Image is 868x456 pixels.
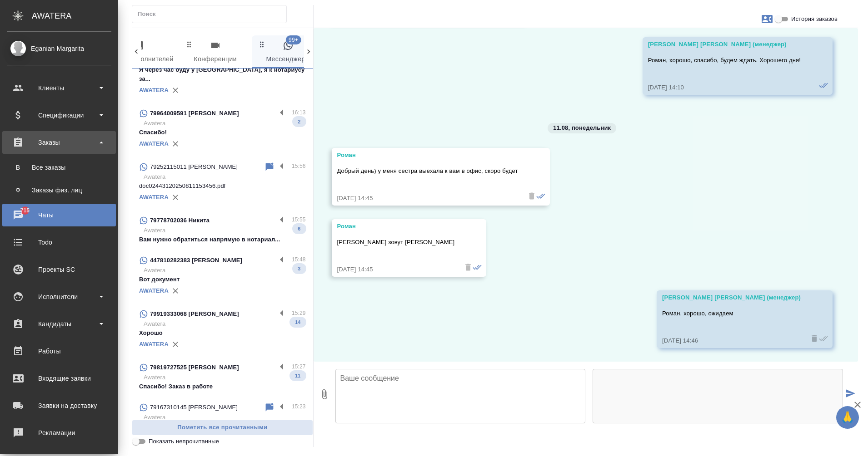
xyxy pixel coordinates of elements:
div: Кандидаты [7,317,111,331]
span: 2 [292,117,306,126]
div: Все заказы [11,163,107,172]
svg: Зажми и перетащи, чтобы поменять порядок вкладок [258,40,266,49]
div: Eganian Margarita [7,44,111,54]
p: 15:55 [292,215,306,224]
div: [DATE] 14:45 [337,265,455,274]
div: Чаты [7,208,111,222]
div: [DATE] 14:45 [337,194,518,203]
p: Awatera [144,172,306,181]
button: Удалить привязку [169,83,182,97]
a: Входящие заявки [2,367,116,390]
div: Заявки на доставку [7,399,111,412]
div: 79919333068 [PERSON_NAME]15:29AwateraХорошо14AWATERA [132,303,313,357]
span: 11 [289,371,306,380]
a: 715Чаты [2,204,116,226]
p: 79964009591 [PERSON_NAME] [150,109,239,118]
a: AWATERA [139,87,169,93]
span: История заказов [791,15,838,24]
button: Удалить привязку [169,284,182,298]
p: [PERSON_NAME] зовут [PERSON_NAME] [337,238,455,247]
button: Заявки [756,8,778,30]
div: 79167310145 [PERSON_NAME]15:23Awatera[PERSON_NAME], можете забрать сегодня с 16 до 1...AWATERA [132,397,313,450]
p: Вам нужно обратиться напрямую в нотариал... [139,235,306,244]
p: Спасибо! [139,128,306,137]
div: Входящие заявки [7,372,111,385]
p: Спасибо! Заказ в работе [139,382,306,391]
a: ВВсе заказы [7,158,111,177]
a: AWATERA [139,140,169,147]
span: Мессенджеры [257,40,319,65]
div: 79252115011 [PERSON_NAME]15:56Awateradoc02443120250811153456.pdfAWATERA [132,156,313,210]
div: AWATERA [32,7,118,25]
span: 🙏 [840,408,855,427]
p: Awatera [144,373,306,382]
p: Я через час буду у [GEOGRAPHIC_DATA], я к нотариусу за... [139,65,306,83]
p: 16:13 [292,108,306,117]
p: Awatera [144,266,306,275]
div: Роман [337,151,518,160]
div: 79819727525 [PERSON_NAME]15:27AwateraСпасибо! Заказ в работе11 [132,357,313,397]
a: AWATERA [139,341,169,348]
span: Пометить все прочитанными [137,422,308,433]
div: Работы [7,344,111,358]
div: Заказы физ. лиц [11,186,107,195]
span: 715 [15,206,35,215]
a: Рекламации [2,422,116,444]
p: Вот документ [139,275,306,284]
button: Удалить привязку [169,338,182,351]
p: 15:27 [292,362,306,371]
p: 79919333068 [PERSON_NAME] [150,309,239,319]
button: Удалить привязку [169,137,182,151]
p: Awatera [144,319,306,329]
p: Awatera [144,119,306,128]
a: Заявки на доставку [2,394,116,417]
div: Спецификации [7,108,111,122]
div: Исполнители [7,290,111,304]
button: 🙏 [836,406,859,429]
p: Awatera [144,226,306,235]
a: Работы [2,340,116,363]
p: 79167310145 [PERSON_NAME] [150,403,238,412]
span: 3 [292,264,306,273]
div: 79778702036 Никита15:55AwateraВам нужно обратиться напрямую в нотариал...6 [132,210,313,250]
p: 79819727525 [PERSON_NAME] [150,363,239,372]
a: ФЗаказы физ. лиц [7,181,111,199]
p: 15:23 [292,402,306,411]
svg: Зажми и перетащи, чтобы поменять порядок вкладок [185,40,194,49]
div: Пометить непрочитанным [264,402,275,413]
div: 447810282383 [PERSON_NAME]15:48AwateraВот документ3AWATERA [132,250,313,303]
div: Клиенты [7,81,111,95]
span: Конференции [185,40,246,65]
div: Заказы [7,136,111,149]
p: Роман, хорошо, спасибо, будем ждать. Хорошего дня! [648,56,801,65]
p: 79252115011 [PERSON_NAME] [150,162,238,172]
p: 79778702036 Никита [150,216,210,225]
p: Добрый день) у меня сестра выехала к вам в офис, скоро будет [337,167,518,176]
p: 15:56 [292,162,306,171]
div: [PERSON_NAME] [PERSON_NAME] (менеджер) [648,40,801,49]
div: Пометить непрочитанным [264,162,275,172]
div: 79964009591 [PERSON_NAME]16:13AwateraСпасибо!2AWATERA [132,103,313,156]
span: Показать непрочитанные [149,437,219,446]
div: [PERSON_NAME] [PERSON_NAME] (менеджер) [662,293,801,302]
div: Роман [337,222,455,231]
p: 447810282383 [PERSON_NAME] [150,256,242,265]
span: 6 [292,224,306,233]
input: Поиск [138,8,286,20]
span: 99+ [286,35,301,44]
p: 11.08, понедельник [553,123,611,132]
p: Хорошо [139,329,306,338]
a: AWATERA [139,287,169,294]
button: Пометить все прочитанными [132,420,313,436]
p: Awatera [144,413,306,422]
div: Я через час буду у [GEOGRAPHIC_DATA], я к нотариусу за...AWATERA [132,40,313,103]
a: Проекты SC [2,258,116,281]
a: AWATERA [139,194,169,201]
div: Проекты SC [7,263,111,276]
div: Рекламации [7,426,111,440]
p: Роман, хорошо, ожидаем [662,309,801,318]
p: doc02443120250811153456.pdf [139,181,306,191]
div: [DATE] 14:46 [662,336,801,345]
a: Todo [2,231,116,254]
p: 15:48 [292,255,306,264]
